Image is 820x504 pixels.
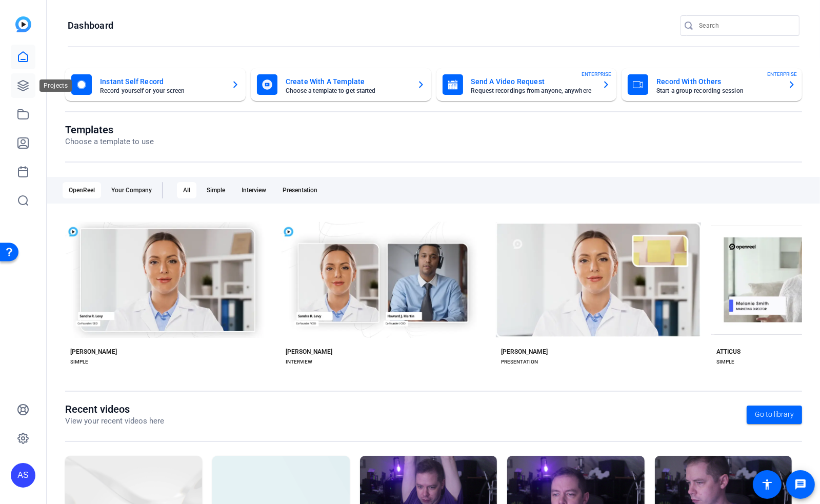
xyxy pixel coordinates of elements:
button: Record With OthersStart a group recording sessionENTERPRISE [622,68,802,101]
h1: Dashboard [68,19,113,32]
div: Interview [235,182,272,198]
div: INTERVIEW [286,358,312,366]
p: View your recent videos here [65,415,164,427]
div: Projects [39,79,72,92]
div: Your Company [105,182,158,198]
h1: Recent videos [65,403,164,415]
div: [PERSON_NAME] [70,348,117,356]
mat-card-subtitle: Record yourself or your screen [100,88,223,94]
h1: Templates [65,124,154,136]
mat-card-title: Send A Video Request [471,75,594,88]
mat-card-subtitle: Choose a template to get started [286,88,409,94]
mat-card-subtitle: Start a group recording session [656,88,779,94]
span: Go to library [755,409,794,420]
mat-card-title: Instant Self Record [100,75,223,88]
mat-card-title: Record With Others [656,75,779,88]
input: Search [699,19,791,32]
div: SIMPLE [716,358,734,366]
div: AS [11,463,35,488]
button: Send A Video RequestRequest recordings from anyone, anywhereENTERPRISE [436,68,617,101]
mat-icon: message [794,478,807,491]
div: [PERSON_NAME] [286,348,332,356]
mat-icon: accessibility [761,478,773,491]
mat-card-subtitle: Request recordings from anyone, anywhere [471,88,594,94]
div: Presentation [276,182,324,198]
div: PRESENTATION [501,358,538,366]
span: ENTERPRISE [767,70,797,78]
p: Choose a template to use [65,136,154,148]
div: OpenReel [63,182,101,198]
a: Go to library [747,406,802,424]
div: All [177,182,196,198]
div: [PERSON_NAME] [501,348,548,356]
button: Instant Self RecordRecord yourself or your screen [65,68,246,101]
mat-card-title: Create With A Template [286,75,409,88]
div: ATTICUS [716,348,741,356]
img: blue-gradient.svg [15,16,31,32]
div: SIMPLE [70,358,88,366]
span: ENTERPRISE [582,70,611,78]
button: Create With A TemplateChoose a template to get started [251,68,431,101]
div: Simple [201,182,231,198]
